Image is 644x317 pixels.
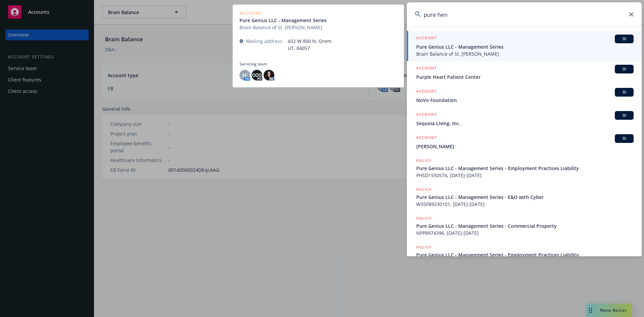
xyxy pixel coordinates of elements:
span: Purple Heart Patient Center [416,73,634,81]
a: ACCOUNTBINoVo Foundation [407,84,642,107]
span: BI [618,136,631,142]
span: NoVo Foundation [416,97,634,104]
a: POLICYPure Genius LLC - Management Series - Employment Practices LiabilityPHSD1550574, [DATE]-[DATE] [407,154,642,182]
span: Sequoia Living, Inc. [416,120,634,127]
span: BI [618,36,631,42]
h5: ACCOUNT [416,134,437,142]
h5: ACCOUNT [416,111,437,119]
span: Pure Genius LLC - Management Series - Employment Practices Liability [416,251,634,258]
span: [PERSON_NAME] [416,143,634,150]
span: PHSD1550574, [DATE]-[DATE] [416,172,634,179]
h5: POLICY [416,186,432,193]
span: Pure Genius LLC - Management Series - Commercial Property [416,222,634,229]
span: BI [618,66,631,72]
h5: ACCOUNT [416,88,437,96]
span: W35FB9230101, [DATE]-[DATE] [416,201,634,208]
a: ACCOUNTBISequoia Living, Inc. [407,107,642,130]
a: ACCOUNTBIPurple Heart Patient Center [407,61,642,84]
span: BI [618,89,631,95]
span: NPP8974396, [DATE]-[DATE] [416,229,634,236]
span: Pure Genius LLC - Management Series - Employment Practices Liability [416,165,634,172]
a: POLICYPure Genius LLC - Management Series - E&O with CyberW35FB9230101, [DATE]-[DATE] [407,182,642,211]
h5: POLICY [416,215,432,222]
a: POLICYPure Genius LLC - Management Series - Commercial PropertyNPP8974396, [DATE]-[DATE] [407,211,642,240]
input: Search... [407,2,642,27]
span: BI [618,112,631,118]
span: Brain Balance of St. [PERSON_NAME] [416,50,634,57]
a: ACCOUNTBI[PERSON_NAME] [407,130,642,154]
a: POLICYPure Genius LLC - Management Series - Employment Practices Liability [407,240,642,269]
a: ACCOUNTBIPure Genius LLC - Management SeriesBrain Balance of St. [PERSON_NAME] [407,31,642,61]
h5: ACCOUNT [416,35,437,43]
h5: POLICY [416,244,432,251]
span: Pure Genius LLC - Management Series [416,43,634,50]
h5: ACCOUNT [416,65,437,73]
span: Pure Genius LLC - Management Series - E&O with Cyber [416,194,634,201]
h5: POLICY [416,157,432,164]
